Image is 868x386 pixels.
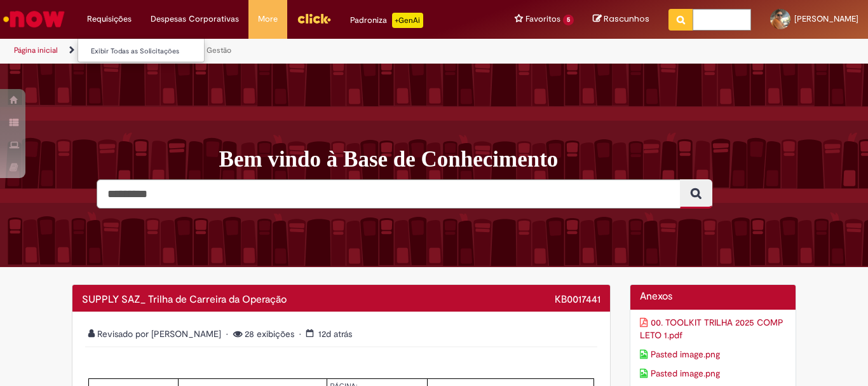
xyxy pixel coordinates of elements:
a: Exibir Todas as Solicitações [78,45,218,59]
a: undefined Pasted image.png [640,367,787,380]
img: click_logo_yellow_360x200.png [297,9,331,28]
span: Requisições [87,13,132,25]
button: Pesquisar [680,179,712,209]
span: Revisado por [PERSON_NAME] [88,328,224,340]
a: Página inicial [14,45,58,55]
span: Rascunhos [604,13,649,25]
a: Rascunhos [593,13,649,25]
img: ServiceNow [1,6,67,32]
a: undefined 00. TOOLKIT TRILHA 2025 COMPLETO 1.pdf [640,316,787,341]
h1: Bem vindo à Base de Conhecimento [219,146,806,173]
h2: Anexos [640,291,787,303]
p: +GenAi [392,13,423,28]
span: SUPPLY SAZ_ Trilha de Carreira da Operação [82,293,287,306]
a: undefined Pasted image.png [640,348,787,361]
span: More [258,13,278,25]
time: 20/08/2025 09:02:49 [318,328,352,340]
span: [PERSON_NAME] [794,13,858,24]
input: Pesquisar [97,179,681,209]
span: 5 [563,15,574,25]
span: 12d atrás [318,328,352,340]
span: Despesas Corporativas [151,13,239,25]
span: • [299,328,304,340]
ul: Requisições [78,38,205,62]
span: • [226,328,231,340]
div: Padroniza [350,13,423,28]
span: 28 exibições [226,328,297,340]
button: Pesquisar [668,9,693,31]
span: KB0017441 [555,293,600,306]
ul: Trilhas de página [10,39,569,62]
span: Favoritos [526,13,560,25]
